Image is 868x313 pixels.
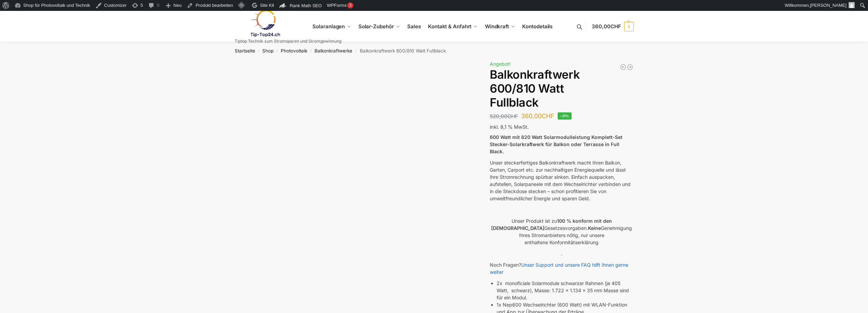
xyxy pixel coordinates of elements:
[428,23,471,30] span: Kontakt & Anfahrt
[235,48,255,53] a: Startseite
[407,23,421,30] span: Sales
[260,3,274,8] span: Site Kit
[624,22,634,31] span: 1
[485,23,509,30] span: Windkraft
[255,48,262,54] span: /
[507,113,518,120] span: CHF
[235,39,341,43] p: Tiptop Technik zum Stromsparen und Stromgewinnung
[491,218,612,231] strong: 100 % konform mit den [DEMOGRAPHIC_DATA]
[482,11,518,42] a: Windkraft
[490,262,628,275] a: Unser Support und unsere FAQ hilft Ihnen gerne weiter
[490,217,633,246] p: Unser Produkt ist zu Gesetzesvorgaben. Genehmigung Ihres Stromanbieters nötig, nur unsere enthalt...
[290,3,322,8] span: Rank Math SEO
[358,23,394,30] span: Solar-Zubehör
[235,10,294,37] img: Solaranlagen, Speicheranlagen und Energiesparprodukte
[588,225,601,231] strong: Keine
[849,2,855,8] img: Benutzerbild von Rupert Spoddig
[404,11,424,42] a: Sales
[490,68,633,109] h1: Balkonkraftwerk 600/810 Watt Fullblack
[592,11,633,43] nav: Cart contents
[352,48,359,54] span: /
[490,113,518,120] bdi: 520,00
[356,11,403,42] a: Solar-Zubehör
[592,23,621,30] span: 360,00
[521,112,554,120] bdi: 360,00
[592,16,633,37] a: 360,00CHF 1
[490,250,633,257] p: .
[610,23,621,30] span: CHF
[347,2,353,9] div: 3
[519,11,555,42] a: Kontodetails
[627,64,633,71] a: 890/600 Watt Solarkraftwerk + 2,7 KW Batteriespeicher Genehmigungsfrei
[425,11,481,42] a: Kontakt & Anfahrt
[490,61,511,67] span: Angebot!
[497,280,633,301] li: 2x monoficiale Solarmodule schwarzer Rahmen (je 405 Watt, schwarz), Masse: 1.722 x 1.134 x 35 mm ...
[314,48,352,53] a: Balkonkraftwerke
[274,48,281,54] span: /
[558,112,572,120] span: -31%
[620,64,627,71] a: Balkonkraftwerk 445/600 Watt Bificial
[262,48,274,53] a: Shop
[490,159,633,202] p: Unser steckerfertiges Balkonkraftwerk macht Ihren Balkon, Garten, Carport etc. zur nachhaltigen E...
[542,112,554,120] span: CHF
[281,48,307,53] a: Photovoltaik
[522,23,553,30] span: Kontodetails
[222,42,646,60] nav: Breadcrumb
[490,124,529,130] span: inkl. 8,1 % MwSt.
[810,3,847,8] span: [PERSON_NAME]
[307,48,314,54] span: /
[490,261,633,276] p: Noch Fragen?
[490,134,622,154] strong: 600 Watt mit 820 Watt Solarmodulleistung Komplett-Set Stecker-Solarkraftwerk für Balkon oder Terr...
